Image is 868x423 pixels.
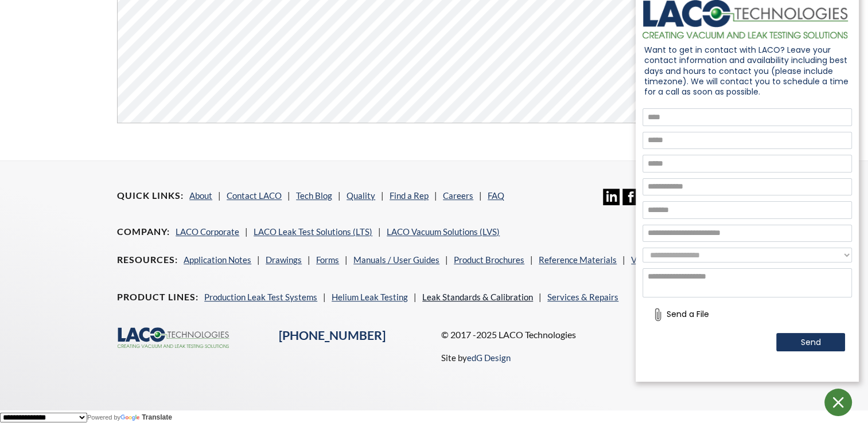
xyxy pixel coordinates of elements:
a: Translate [120,413,172,421]
a: Product Brochures [454,254,524,265]
a: Videos [631,254,657,265]
div: Want to get in contact with LACO? Leave your contact information and availability including best ... [636,41,859,100]
a: Production Leak Test Systems [204,292,317,302]
p: Site by [441,351,510,365]
a: Contact LACO [227,190,282,201]
a: Application Notes [184,254,251,265]
a: Reference Materials [539,254,617,265]
a: About [189,190,212,201]
a: Find a Rep [390,190,429,201]
a: LACO Vacuum Solutions (LVS) [387,226,500,237]
p: © 2017 -2025 LACO Technologies [441,327,750,342]
a: Helium Leak Testing [332,292,408,302]
a: LACO Leak Test Solutions (LTS) [254,226,372,237]
h4: Product Lines [117,291,198,303]
h4: Company [117,226,170,238]
a: Manuals / User Guides [353,254,439,265]
a: Services & Repairs [547,292,618,302]
button: Send [776,333,845,351]
a: Tech Blog [296,190,332,201]
a: Drawings [266,254,302,265]
a: LACO Corporate [176,226,239,237]
img: Google Translate [120,414,142,422]
h4: Quick Links [117,190,184,202]
a: Careers [443,190,473,201]
a: Quality [347,190,375,201]
h4: Resources [117,254,178,266]
a: FAQ [488,190,504,201]
a: [PHONE_NUMBER] [279,328,386,343]
a: Forms [316,254,339,265]
a: edG Design [466,352,510,363]
a: Leak Standards & Calibration [422,292,533,302]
